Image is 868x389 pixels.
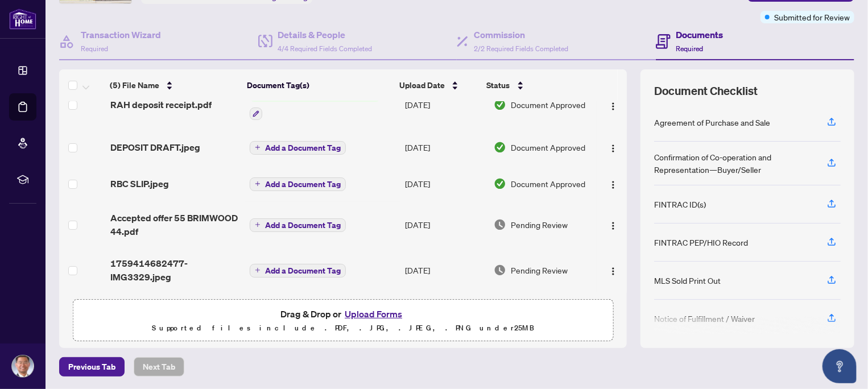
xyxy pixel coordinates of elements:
[250,177,346,191] button: Add a Document Tag
[110,98,212,111] span: RAH deposit receipt.pdf
[110,140,200,154] span: DEPOSIT DRAFT.jpeg
[265,144,341,152] span: Add a Document Tag
[59,357,125,376] button: Previous Tab
[399,79,445,92] span: Upload Date
[511,98,585,111] span: Document Approved
[676,28,724,42] h4: Documents
[278,28,373,42] h4: Details & People
[12,355,34,377] img: Profile Icon
[604,175,622,193] button: Logo
[494,218,506,231] img: Document Status
[250,176,346,191] button: Add a Document Tag
[110,79,159,92] span: (5) File Name
[68,358,115,376] span: Previous Tab
[250,89,381,120] button: Status IconRight at Home Deposit Receipt
[494,98,506,111] img: Document Status
[265,221,341,229] span: Add a Document Tag
[400,165,489,202] td: [DATE]
[255,144,261,150] span: plus
[654,116,770,129] div: Agreement of Purchase and Sale
[676,44,704,53] span: Required
[822,349,857,383] button: Open asap
[250,218,346,232] button: Add a Document Tag
[604,138,622,156] button: Logo
[511,141,585,154] span: Document Approved
[105,69,242,101] th: (5) File Name
[250,141,346,155] button: Add a Document Tag
[242,69,395,101] th: Document Tag(s)
[9,9,36,30] img: logo
[255,222,261,227] span: plus
[250,264,346,278] button: Add a Document Tag
[609,180,618,189] img: Logo
[494,141,506,154] img: Document Status
[278,44,373,53] span: 4/4 Required Fields Completed
[604,96,622,114] button: Logo
[250,140,346,155] button: Add a Document Tag
[654,83,758,99] span: Document Checklist
[511,218,568,231] span: Pending Review
[250,217,346,232] button: Add a Document Tag
[474,28,568,42] h4: Commission
[654,274,721,287] div: MLS Sold Print Out
[654,151,813,176] div: Confirmation of Co-operation and Representation—Buyer/Seller
[395,69,482,101] th: Upload Date
[774,11,850,23] span: Submitted for Review
[80,321,606,335] p: Supported files include .PDF, .JPG, .JPEG, .PNG under 25 MB
[81,44,108,53] span: Required
[609,221,618,230] img: Logo
[81,28,161,42] h4: Transaction Wizard
[250,263,346,278] button: Add a Document Tag
[609,144,618,153] img: Logo
[110,211,241,238] span: Accepted offer 55 BRIMWOOD 44.pdf
[280,307,406,321] span: Drag & Drop or
[604,261,622,279] button: Logo
[511,264,568,276] span: Pending Review
[134,357,184,376] button: Next Tab
[474,44,568,53] span: 2/2 Required Fields Completed
[400,202,489,247] td: [DATE]
[482,69,588,101] th: Status
[265,180,341,188] span: Add a Document Tag
[255,267,261,273] span: plus
[73,300,613,342] span: Drag & Drop orUpload FormsSupported files include .PDF, .JPG, .JPEG, .PNG under25MB
[265,267,341,275] span: Add a Document Tag
[400,247,489,293] td: [DATE]
[609,102,618,111] img: Logo
[494,177,506,190] img: Document Status
[110,177,169,191] span: RBC SLIP.jpeg
[654,198,706,210] div: FINTRAC ID(s)
[400,80,489,129] td: [DATE]
[604,216,622,234] button: Logo
[110,256,241,284] span: 1759414682477-IMG3329.jpeg
[654,236,748,249] div: FINTRAC PEP/HIO Record
[341,307,406,321] button: Upload Forms
[494,264,506,276] img: Document Status
[487,79,510,92] span: Status
[400,129,489,165] td: [DATE]
[255,181,261,187] span: plus
[654,312,755,325] div: Notice of Fulfillment / Waiver
[609,267,618,276] img: Logo
[511,177,585,190] span: Document Approved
